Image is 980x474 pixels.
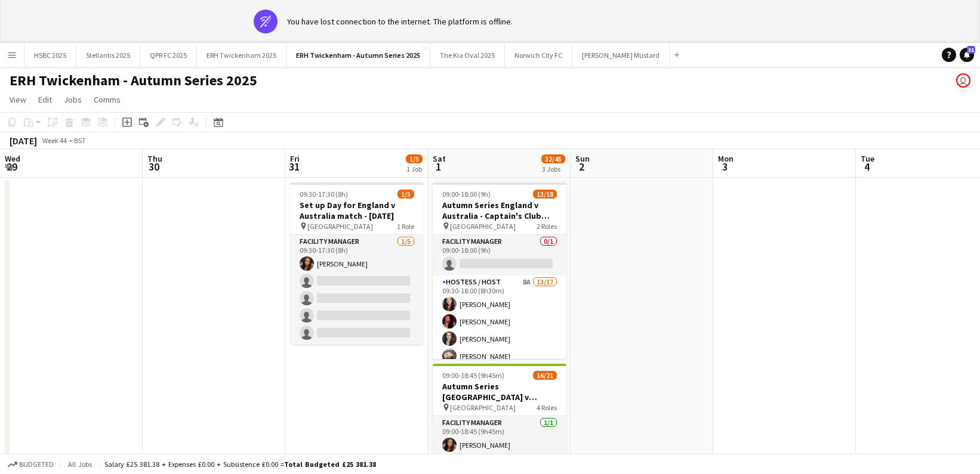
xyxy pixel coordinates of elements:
span: 3 [716,160,734,174]
button: ERH Twickenham - Autumn Series 2025 [286,44,430,67]
span: 09:00-18:45 (9h45m) [442,371,504,380]
button: HSBC 2025 [24,44,76,67]
span: 16/21 [533,371,557,380]
a: View [5,92,31,107]
button: [PERSON_NAME] Mustard [572,44,670,67]
h3: Set up Day for England v Australia match - [DATE] [290,200,424,221]
a: 31 [960,48,974,62]
span: 09:30-17:30 (8h) [300,190,348,199]
span: Fri [290,153,300,164]
app-job-card: 09:30-17:30 (8h)1/5Set up Day for England v Australia match - [DATE] [GEOGRAPHIC_DATA]1 RoleFacil... [290,182,424,345]
span: Mon [718,153,734,164]
span: [GEOGRAPHIC_DATA] [450,403,516,412]
div: You have lost connection to the internet. The platform is offline. [287,16,513,27]
app-card-role: Facility Manager1/109:00-18:45 (9h45m)[PERSON_NAME] [433,416,566,457]
span: Edit [38,94,52,105]
span: Budgeted [19,460,54,469]
button: Stellantis 2025 [76,44,140,67]
button: Budgeted [6,458,56,471]
app-job-card: 09:00-18:00 (9h)13/18Autumn Series England v Australia - Captain's Club (North Stand) - [DATE] [G... [433,182,566,359]
a: Edit [33,92,57,107]
button: The Kia Oval 2025 [430,44,505,67]
span: All jobs [66,460,94,469]
div: 3 Jobs [542,165,565,174]
span: [GEOGRAPHIC_DATA] [307,222,373,231]
span: Tue [861,153,874,164]
span: 32/45 [541,154,565,163]
span: Week 44 [39,136,69,145]
a: Comms [89,92,125,107]
button: Norwich City FC [505,44,572,67]
span: Wed [5,153,20,164]
span: 30 [146,160,162,174]
app-card-role: Facility Manager0/109:00-18:00 (9h) [433,235,566,275]
span: Jobs [64,94,82,105]
span: 1/5 [397,190,414,199]
span: 4 Roles [537,403,557,412]
span: 1 [431,160,446,174]
button: ERH Twickenham 2025 [197,44,286,67]
span: 4 [859,160,874,174]
button: QPR FC 2025 [140,44,197,67]
a: Jobs [59,92,87,107]
span: 09:00-18:00 (9h) [442,190,491,199]
h1: ERH Twickenham - Autumn Series 2025 [10,72,257,89]
span: 13/18 [533,190,557,199]
span: 29 [3,160,20,174]
h3: Autumn Series [GEOGRAPHIC_DATA] v Australia - Gate 1 ([GEOGRAPHIC_DATA]) - [DATE] [433,381,566,402]
span: Sat [433,153,446,164]
div: BST [74,136,86,145]
span: 1/5 [406,154,423,163]
span: 2 Roles [537,222,557,231]
span: 31 [967,46,975,54]
app-user-avatar: Sam Johannesson [956,73,970,88]
span: Thu [147,153,162,164]
span: 31 [288,160,300,174]
div: Salary £25 381.38 + Expenses £0.00 + Subsistence £0.00 = [104,460,376,469]
div: [DATE] [10,135,37,147]
span: 1 Role [397,222,414,231]
app-card-role: Facility Manager1/509:30-17:30 (8h)[PERSON_NAME] [290,235,424,345]
span: Sun [575,153,590,164]
div: 1 Job [406,165,422,174]
h3: Autumn Series England v Australia - Captain's Club (North Stand) - [DATE] [433,200,566,221]
span: Total Budgeted £25 381.38 [284,460,376,469]
span: Comms [94,94,121,105]
span: 2 [574,160,590,174]
span: [GEOGRAPHIC_DATA] [450,222,516,231]
span: View [10,94,26,105]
